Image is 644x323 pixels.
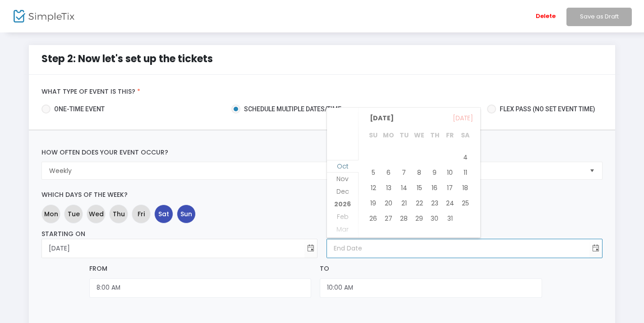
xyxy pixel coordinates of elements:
[396,211,412,226] span: 28
[396,165,412,180] td: Tuesday, October 7, 2025
[37,143,607,162] label: How often does your event occur?
[51,105,105,114] span: one-time event
[41,88,602,96] label: What type of event is this?
[586,162,598,179] button: Select
[240,105,341,114] span: Schedule multiple dates/time
[42,239,304,258] input: Start Date
[89,278,311,298] input: Start Time
[458,196,473,211] span: 25
[442,211,458,226] td: Friday, October 31, 2025
[158,209,169,218] span: Sat
[412,211,427,226] span: 29
[442,180,458,196] td: Friday, October 17, 2025
[396,196,412,211] td: Tuesday, October 21, 2025
[366,165,381,180] span: 5
[68,209,80,218] span: Tue
[366,111,398,125] span: [DATE]
[180,209,192,218] span: Sun
[442,196,458,211] td: Friday, October 24, 2025
[337,162,349,171] span: Oct
[458,165,473,180] span: 11
[396,165,412,180] span: 7
[44,209,58,218] span: Mon
[366,180,381,196] td: Sunday, October 12, 2025
[366,211,381,226] td: Sunday, October 26, 2025
[381,196,396,211] td: Monday, October 20, 2025
[334,200,351,209] span: 2026
[366,211,381,226] span: 26
[336,225,349,234] span: Mar
[412,180,427,196] span: 15
[458,180,473,196] td: Saturday, October 18, 2025
[381,180,396,196] span: 13
[381,165,396,180] td: Monday, October 6, 2025
[396,211,412,226] td: Tuesday, October 28, 2025
[336,187,349,196] span: Dec
[412,211,427,226] td: Wednesday, October 29, 2025
[396,180,412,196] td: Tuesday, October 14, 2025
[442,211,458,226] span: 31
[427,180,442,196] span: 16
[381,211,396,226] td: Monday, October 27, 2025
[89,264,311,273] div: From
[427,196,442,211] td: Thursday, October 23, 2025
[412,180,427,196] td: Wednesday, October 15, 2025
[37,186,607,205] label: Which days of the week?
[381,165,396,180] span: 6
[138,209,145,218] span: Fri
[89,209,104,218] span: Wed
[49,166,582,175] span: Weekly
[41,229,317,239] div: Starting on
[336,174,349,183] span: Nov
[337,212,349,221] span: Feb
[320,278,542,298] input: End Time
[381,211,396,226] span: 27
[458,165,473,180] td: Saturday, October 11, 2025
[113,209,125,218] span: Thu
[412,196,427,211] span: 22
[427,165,442,180] td: Thursday, October 9, 2025
[496,105,595,114] span: Flex pass (no set event time)
[366,196,381,211] td: Sunday, October 19, 2025
[458,150,473,165] td: Saturday, October 4, 2025
[327,239,589,258] input: End Date
[427,211,442,226] td: Thursday, October 30, 2025
[381,196,396,211] span: 20
[427,165,442,180] span: 9
[442,165,458,180] span: 10
[41,52,213,66] span: Step 2: Now let's set up the tickets
[458,196,473,211] td: Saturday, October 25, 2025
[381,180,396,196] td: Monday, October 13, 2025
[396,180,412,196] span: 14
[442,165,458,180] td: Friday, October 10, 2025
[366,165,381,180] td: Sunday, October 5, 2025
[442,196,458,211] span: 24
[320,264,542,273] div: To
[427,211,442,226] span: 30
[304,239,317,258] button: Toggle calendar
[412,165,427,180] span: 8
[366,196,381,211] span: 19
[427,180,442,196] td: Thursday, October 16, 2025
[427,196,442,211] span: 23
[536,4,556,28] span: Delete
[412,196,427,211] td: Wednesday, October 22, 2025
[412,165,427,180] td: Wednesday, October 8, 2025
[458,180,473,196] span: 18
[396,196,412,211] span: 21
[442,180,458,196] span: 17
[589,239,602,258] button: Toggle calendar
[458,150,473,165] span: 4
[366,180,381,196] span: 12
